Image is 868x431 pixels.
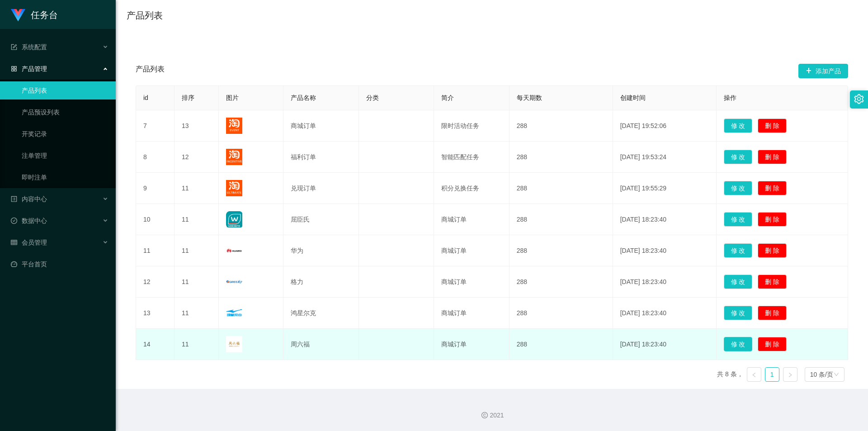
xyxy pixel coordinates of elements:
[283,142,359,173] td: 福利订单
[175,142,219,173] td: 12
[11,44,17,50] i: 图标: form
[175,266,219,298] td: 11
[509,204,613,235] td: 288
[31,0,58,29] h1: 任务台
[22,168,108,186] a: 即时注单
[834,372,839,378] i: 图标: down
[11,196,17,202] i: 图标: profile
[724,275,753,289] button: 修 改
[613,142,717,173] td: [DATE] 19:53:24
[765,367,779,382] li: 1
[226,305,242,321] img: 689f11c7de789.png
[613,266,717,298] td: [DATE] 18:23:40
[136,110,175,142] td: 7
[758,275,787,289] button: 删 除
[517,94,542,101] span: 每天期数
[434,235,509,266] td: 商城订单
[226,180,242,196] img: 68a004d50ba47.png
[798,64,848,78] button: 图标: plus添加产品
[136,173,175,204] td: 9
[226,274,242,290] img: 689f11b0b23fc.png
[136,235,175,266] td: 11
[747,367,761,382] li: 上一页
[509,110,613,142] td: 288
[226,242,242,259] img: 689f1199afd67.png
[11,255,108,273] a: 图标: dashboard平台首页
[434,142,509,173] td: 智能匹配任务
[810,368,833,381] div: 10 条/页
[441,94,454,101] span: 简介
[724,306,753,320] button: 修 改
[434,298,509,329] td: 商城订单
[366,94,379,101] span: 分类
[724,94,736,101] span: 操作
[136,204,175,235] td: 10
[182,94,194,101] span: 排序
[11,11,58,18] a: 任务台
[283,110,359,142] td: 商城订单
[724,118,753,133] button: 修 改
[509,266,613,298] td: 288
[758,212,787,227] button: 删 除
[22,81,108,99] a: 产品列表
[620,94,646,101] span: 创建时间
[751,372,757,378] i: 图标: left
[226,94,239,101] span: 图片
[854,94,864,104] i: 图标: setting
[143,94,148,101] span: id
[724,150,753,164] button: 修 改
[226,211,242,227] img: 68176a989e162.jpg
[724,337,753,351] button: 修 改
[765,368,779,381] a: 1
[175,110,219,142] td: 13
[758,306,787,320] button: 删 除
[11,217,47,224] span: 数据中心
[123,411,861,420] div: 2021
[283,329,359,360] td: 周六福
[783,367,797,382] li: 下一页
[758,243,787,258] button: 删 除
[175,298,219,329] td: 11
[283,298,359,329] td: 鸿星尔克
[613,173,717,204] td: [DATE] 19:55:29
[434,173,509,204] td: 积分兑换任务
[509,329,613,360] td: 288
[291,94,316,101] span: 产品名称
[175,204,219,235] td: 11
[226,336,242,352] img: 689f11dc4bec6.png
[136,329,175,360] td: 14
[175,173,219,204] td: 11
[11,218,17,224] i: 图标: check-circle-o
[11,66,17,72] i: 图标: appstore-o
[226,118,242,134] img: 689de6352d57d.png
[613,329,717,360] td: [DATE] 18:23:40
[11,9,25,22] img: logo.9652507e.png
[434,110,509,142] td: 限时活动任务
[136,266,175,298] td: 12
[226,149,242,165] img: 68a004cec2cb9.png
[613,298,717,329] td: [DATE] 18:23:40
[613,235,717,266] td: [DATE] 18:23:40
[175,329,219,360] td: 11
[283,204,359,235] td: 屈臣氏
[724,181,753,195] button: 修 改
[136,64,165,78] span: 产品列表
[434,266,509,298] td: 商城订单
[758,150,787,164] button: 删 除
[127,9,163,22] h1: 产品列表
[22,147,108,165] a: 注单管理
[613,110,717,142] td: [DATE] 19:52:06
[11,239,47,246] span: 会员管理
[724,243,753,258] button: 修 改
[509,142,613,173] td: 288
[434,329,509,360] td: 商城订单
[11,195,47,203] span: 内容中心
[509,173,613,204] td: 288
[283,235,359,266] td: 华为
[434,204,509,235] td: 商城订单
[22,103,108,121] a: 产品预设列表
[481,412,488,418] i: 图标: copyright
[283,266,359,298] td: 格力
[175,235,219,266] td: 11
[136,298,175,329] td: 13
